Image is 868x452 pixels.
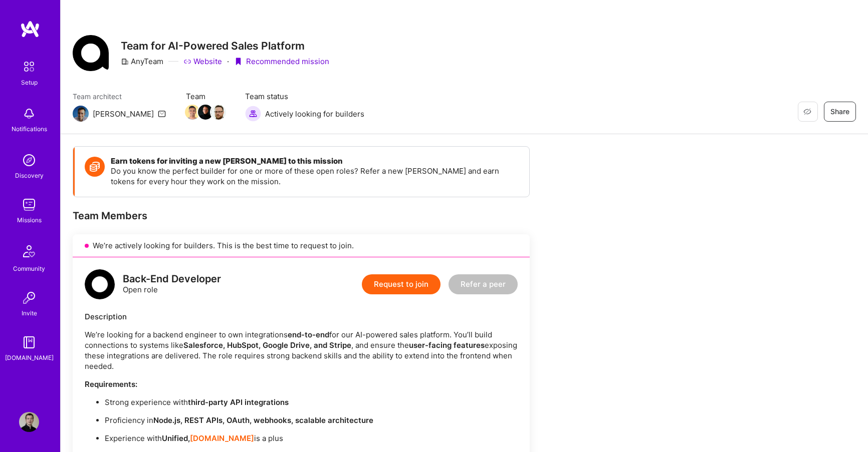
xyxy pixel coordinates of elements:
div: [PERSON_NAME] [93,109,154,119]
div: Recommended mission [234,56,329,67]
button: Share [824,102,856,122]
div: We’re actively looking for builders. This is the best time to request to join. [73,234,530,257]
img: discovery [19,150,39,170]
img: setup [19,56,40,77]
img: teamwork [19,195,39,215]
button: Refer a peer [449,274,518,294]
img: Invite [19,288,39,308]
img: Actively looking for builders [245,106,261,122]
div: · [227,56,229,67]
span: Team architect [73,91,166,102]
img: Team Member Avatar [198,105,213,120]
strong: end-to-end [288,330,329,339]
img: Team Member Avatar [185,105,200,120]
span: Actively looking for builders [265,109,364,119]
i: icon Mail [158,110,166,118]
a: Website [183,56,222,67]
div: Description [85,311,518,322]
img: bell [19,104,39,124]
div: Open role [123,274,221,295]
img: Company Logo [73,35,109,71]
div: Missions [17,215,42,225]
div: Community [13,263,45,274]
img: logo [20,20,40,38]
div: AnyTeam [121,56,163,67]
a: Team Member Avatar [199,104,212,121]
i: icon CompanyGray [121,58,129,66]
div: Team Members [73,209,530,222]
p: Proficiency in [105,415,518,425]
p: Do you know the perfect builder for one or more of these open roles? Refer a new [PERSON_NAME] an... [111,166,519,187]
a: Team Member Avatar [186,104,199,121]
img: Community [17,239,41,263]
span: Share [830,107,849,117]
strong: Unified, [162,433,190,443]
a: [DOMAIN_NAME] [190,433,254,443]
h4: Earn tokens for inviting a new [PERSON_NAME] to this mission [111,157,519,166]
strong: Requirements: [85,379,137,389]
i: icon EyeClosed [803,108,811,116]
img: Team Architect [73,106,89,122]
p: Strong experience with [105,397,518,407]
img: Team Member Avatar [211,105,226,120]
div: Back-End Developer [123,274,221,284]
span: Team status [245,91,364,102]
strong: user-facing features [409,340,485,350]
img: guide book [19,332,39,352]
img: User Avatar [19,412,39,432]
p: Experience with is a plus [105,433,518,443]
span: Team [186,91,225,102]
img: Token icon [85,157,105,177]
a: User Avatar [17,412,42,432]
p: We’re looking for a backend engineer to own integrations for our AI-powered sales platform. You’l... [85,329,518,371]
div: [DOMAIN_NAME] [5,352,54,363]
strong: Node.js, REST APIs, OAuth, webhooks, scalable architecture [153,415,373,425]
div: Invite [22,308,37,318]
i: icon PurpleRibbon [234,58,242,66]
button: Request to join [362,274,441,294]
h3: Team for AI-Powered Sales Platform [121,40,329,52]
strong: Salesforce, HubSpot, Google Drive, and Stripe [183,340,351,350]
div: Setup [21,77,38,88]
div: Notifications [12,124,47,134]
img: logo [85,269,115,299]
strong: third-party API integrations [188,397,289,407]
a: Team Member Avatar [212,104,225,121]
div: Discovery [15,170,44,181]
